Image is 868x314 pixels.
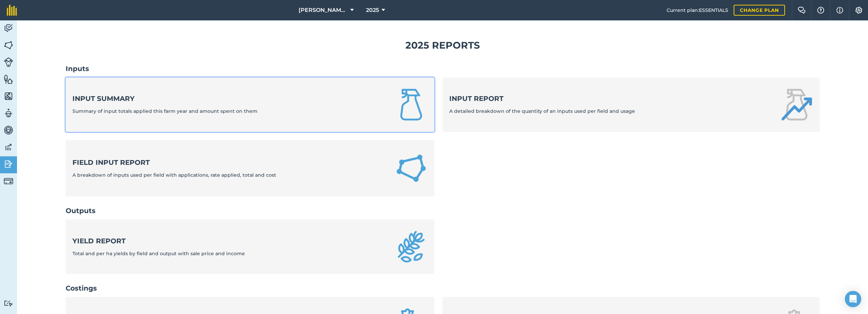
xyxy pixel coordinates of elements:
[836,6,843,14] img: svg+xml;base64,PHN2ZyB4bWxucz0iaHR0cDovL3d3dy53My5vcmcvMjAwMC9zdmciIHdpZHRoPSIxNyIgaGVpZ2h0PSIxNy...
[4,176,13,186] img: svg+xml;base64,PD94bWwgdmVyc2lvbj0iMS4wIiBlbmNvZGluZz0idXRmLTgiPz4KPCEtLSBHZW5lcmF0b3I6IEFkb2JlIE...
[817,7,825,14] img: A question mark icon
[66,77,435,132] a: Input summarySummary of input totals applied this farm year and amount spent on them
[72,94,257,103] strong: Input summary
[72,250,245,257] span: Total and per ha yields by field and output with sale price and income
[66,140,435,197] a: Field Input ReportA breakdown of inputs used per field with applications, rate applied, total and...
[4,91,13,101] img: svg+xml;base64,PHN2ZyB4bWxucz0iaHR0cDovL3d3dy53My5vcmcvMjAwMC9zdmciIHdpZHRoPSI1NiIgaGVpZ2h0PSI2MC...
[72,172,276,178] span: A breakdown of inputs used per field with applications, rate applied, total and cost
[72,158,276,167] strong: Field Input Report
[395,151,428,186] img: Field Input Report
[4,74,13,84] img: svg+xml;base64,PHN2ZyB4bWxucz0iaHR0cDovL3d3dy53My5vcmcvMjAwMC9zdmciIHdpZHRoPSI1NiIgaGVpZ2h0PSI2MC...
[4,142,13,152] img: svg+xml;base64,PD94bWwgdmVyc2lvbj0iMS4wIiBlbmNvZGluZz0idXRmLTgiPz4KPCEtLSBHZW5lcmF0b3I6IEFkb2JlIE...
[28,38,857,53] h1: 2025 Reports
[66,283,820,293] h2: Costings
[4,108,13,118] img: svg+xml;base64,PD94bWwgdmVyc2lvbj0iMS4wIiBlbmNvZGluZz0idXRmLTgiPz4KPCEtLSBHZW5lcmF0b3I6IEFkb2JlIE...
[443,77,820,132] a: Input reportA detailed breakdown of the quantity of an inputs used per field and usage
[4,23,13,33] img: svg+xml;base64,PD94bWwgdmVyc2lvbj0iMS4wIiBlbmNvZGluZz0idXRmLTgiPz4KPCEtLSBHZW5lcmF0b3I6IEFkb2JlIE...
[395,88,428,121] img: Input summary
[667,6,728,14] span: Current plan : ESSENTIALS
[780,88,813,121] img: Input report
[798,7,806,14] img: Two speech bubbles overlapping with the left bubble in the forefront
[72,108,257,114] span: Summary of input totals applied this farm year and amount spent on them
[7,5,17,16] img: fieldmargin Logo
[66,220,435,274] a: Yield reportTotal and per ha yields by field and output with sale price and income
[4,40,13,50] img: svg+xml;base64,PHN2ZyB4bWxucz0iaHR0cDovL3d3dy53My5vcmcvMjAwMC9zdmciIHdpZHRoPSI1NiIgaGVpZ2h0PSI2MC...
[66,64,820,73] h2: Inputs
[395,230,428,263] img: Yield report
[366,6,379,14] span: 2025
[4,57,13,67] img: svg+xml;base64,PD94bWwgdmVyc2lvbj0iMS4wIiBlbmNvZGluZz0idXRmLTgiPz4KPCEtLSBHZW5lcmF0b3I6IEFkb2JlIE...
[734,5,785,16] a: Change plan
[4,125,13,135] img: svg+xml;base64,PD94bWwgdmVyc2lvbj0iMS4wIiBlbmNvZGluZz0idXRmLTgiPz4KPCEtLSBHZW5lcmF0b3I6IEFkb2JlIE...
[66,206,820,215] h2: Outputs
[855,7,863,14] img: A cog icon
[299,6,348,14] span: [PERSON_NAME] Farm Life
[449,94,635,103] strong: Input report
[449,108,635,114] span: A detailed breakdown of the quantity of an inputs used per field and usage
[4,300,13,307] img: svg+xml;base64,PD94bWwgdmVyc2lvbj0iMS4wIiBlbmNvZGluZz0idXRmLTgiPz4KPCEtLSBHZW5lcmF0b3I6IEFkb2JlIE...
[845,291,861,307] div: Open Intercom Messenger
[72,236,245,246] strong: Yield report
[4,159,13,169] img: svg+xml;base64,PD94bWwgdmVyc2lvbj0iMS4wIiBlbmNvZGluZz0idXRmLTgiPz4KPCEtLSBHZW5lcmF0b3I6IEFkb2JlIE...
